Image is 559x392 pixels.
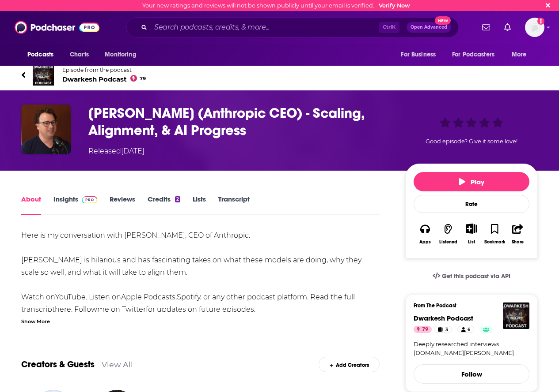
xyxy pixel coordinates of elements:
[483,218,506,250] button: Bookmark
[379,2,410,9] a: Verify Now
[462,224,480,233] button: Show More Button
[525,18,544,37] button: Show profile menu
[426,138,517,145] span: Good episode? Give it some love!
[88,146,145,157] div: Released [DATE]
[459,178,484,186] span: Play
[177,293,200,301] a: Spotify
[468,325,470,334] span: 6
[414,218,437,250] button: Apps
[21,359,95,370] a: Creators & Guests
[414,314,473,322] a: Dwarkesh Podcast
[512,239,524,245] div: Share
[193,195,206,215] a: Lists
[97,305,146,314] a: me on Twitter
[426,265,517,287] a: Get this podcast via API
[445,325,448,334] span: 3
[140,77,146,81] span: 79
[501,20,514,35] a: Show notifications dropdown
[414,364,529,384] button: Follow
[452,49,494,61] span: For Podcasters
[437,218,460,250] button: Listened
[126,17,459,37] div: Search podcasts, credits, & more...
[148,195,180,215] a: Credits2
[379,22,399,33] span: Ctrl K
[64,46,94,63] a: Charts
[468,239,475,245] div: List
[151,20,379,34] input: Search podcasts, credits, & more...
[512,49,527,61] span: More
[401,49,436,61] span: For Business
[525,18,544,37] span: Logged in as MegnaMakan
[142,2,410,9] div: Your new ratings and reviews will not be shown publicly until your email is verified.
[21,195,41,215] a: About
[82,196,97,203] img: Podchaser Pro
[506,218,529,250] button: Share
[525,18,544,37] img: User Profile
[110,195,135,215] a: Reviews
[503,302,529,329] img: Dwarkesh Podcast
[218,195,250,215] a: Transcript
[70,49,89,61] span: Charts
[506,46,538,63] button: open menu
[414,326,432,333] a: 79
[435,16,451,25] span: New
[105,49,136,61] span: Monitoring
[55,305,71,314] a: here
[33,64,54,86] img: Dwarkesh Podcast
[21,46,65,63] button: open menu
[484,239,505,245] div: Bookmark
[319,357,379,372] div: Add Creators
[21,105,71,154] img: Dario Amodei (Anthropic CEO) - Scaling, Alignment, & AI Progress
[55,293,86,301] a: YouTube
[21,64,538,86] a: Dwarkesh PodcastEpisode from the podcastDwarkesh Podcast79
[62,67,146,73] span: Episode from the podcast
[121,293,175,301] a: Apple Podcasts
[419,239,431,245] div: Apps
[27,49,53,61] span: Podcasts
[442,273,510,280] span: Get this podcast via API
[395,46,447,63] button: open menu
[407,22,451,33] button: Open AdvancedNew
[479,20,494,35] a: Show notifications dropdown
[537,18,544,25] svg: Email not verified
[175,196,180,202] div: 2
[62,75,146,83] span: Dwarkesh Podcast
[414,172,529,191] button: Play
[414,195,529,213] div: Rate
[99,46,148,63] button: open menu
[446,46,507,63] button: open menu
[15,19,99,36] img: Podchaser - Follow, Share and Rate Podcasts
[411,25,447,30] span: Open Advanced
[88,105,391,139] h1: Dario Amodei (Anthropic CEO) - Scaling, Alignment, & AI Progress
[434,326,452,333] a: 3
[102,360,133,369] a: View All
[53,195,97,215] a: InsightsPodchaser Pro
[439,239,457,245] div: Listened
[457,326,474,333] a: 6
[414,340,529,357] a: Deeply researched interviews [DOMAIN_NAME][PERSON_NAME]
[414,302,522,309] h3: From The Podcast
[460,218,483,250] div: Show More ButtonList
[422,325,428,334] span: 79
